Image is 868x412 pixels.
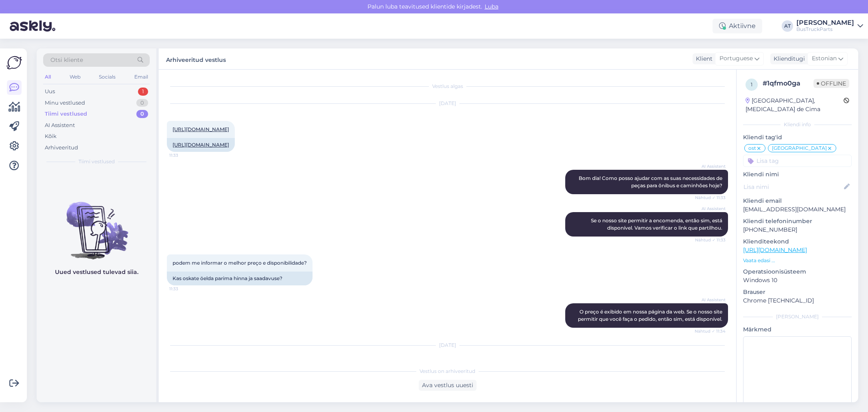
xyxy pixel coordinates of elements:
div: Klient [693,55,713,63]
label: Arhiveeritud vestlus [166,53,226,64]
div: Email [133,72,150,82]
a: [URL][DOMAIN_NAME] [173,142,229,148]
div: [DATE] [167,342,728,349]
div: Vestlus algas [167,83,728,90]
p: Kliendi nimi [743,170,852,179]
div: 1 [138,88,148,96]
a: [URL][DOMAIN_NAME] [743,246,807,254]
p: [PHONE_NUMBER] [743,226,852,234]
div: AT [782,20,793,32]
span: AI Assistent [695,206,726,212]
div: Arhiveeritud [45,144,78,152]
div: Kõik [45,132,57,140]
p: Windows 10 [743,276,852,285]
span: Nähtud ✓ 11:33 [695,237,726,243]
span: AI Assistent [695,297,726,303]
div: Ava vestlus uuesti [419,380,477,391]
div: Uus [45,88,55,96]
div: AI Assistent [45,121,75,129]
span: Offline [813,79,849,88]
p: Uued vestlused tulevad siia. [55,268,138,276]
div: Minu vestlused [45,99,85,107]
span: Otsi kliente [50,56,83,64]
a: [PERSON_NAME]BusTruckParts [796,20,863,33]
div: [PERSON_NAME] [796,20,854,26]
p: Märkmed [743,325,852,334]
span: podem me informar o melhor preço e disponibilidade? [173,260,307,266]
div: Kliendi info [743,121,852,128]
span: 1 [751,81,752,88]
div: 0 [136,110,148,118]
span: O preço é exibido em nossa página da web. Se o nosso site permitir que você faça o pedido, então ... [578,309,724,322]
p: Brauser [743,288,852,296]
span: Nähtud ✓ 11:33 [695,195,726,201]
span: Nähtud ✓ 11:34 [695,328,726,334]
input: Lisa tag [743,155,852,167]
span: AI Assistent [695,163,726,169]
p: Kliendi tag'id [743,133,852,142]
div: [PERSON_NAME] [743,313,852,320]
span: 11:33 [169,286,200,292]
p: Vaata edasi ... [743,257,852,264]
div: Socials [97,72,117,82]
div: Aktiivne [713,19,762,33]
span: Portuguese [719,54,753,63]
a: [URL][DOMAIN_NAME] [173,126,229,132]
p: Klienditeekond [743,237,852,246]
div: # 1qfmo0ga [763,79,813,88]
span: ost [748,146,756,151]
div: [DATE] [167,100,728,107]
div: Web [68,72,82,82]
div: All [43,72,52,82]
div: Tiimi vestlused [45,110,87,118]
img: No chats [37,187,156,261]
input: Lisa nimi [743,182,842,191]
p: Kliendi email [743,197,852,205]
span: Estonian [812,54,837,63]
p: Kliendi telefoninumber [743,217,852,226]
div: [GEOGRAPHIC_DATA], [MEDICAL_DATA] de Cima [746,96,844,114]
p: [EMAIL_ADDRESS][DOMAIN_NAME] [743,205,852,214]
span: Bom dia! Como posso ajudar com as suas necessidades de peças para ônibus e caminhões hoje? [579,175,724,188]
span: Tiimi vestlused [79,158,115,165]
span: Vestlus on arhiveeritud [420,368,475,375]
span: Luba [482,3,501,10]
span: 11:33 [169,152,200,158]
img: Askly Logo [7,55,22,70]
p: Chrome [TECHNICAL_ID] [743,296,852,305]
div: Kas oskate öelda parima hinna ja saadavuse? [167,272,313,285]
span: [GEOGRAPHIC_DATA] [772,146,827,151]
div: BusTruckParts [796,26,854,33]
div: Klienditugi [770,55,805,63]
div: 0 [136,99,148,107]
span: Se o nosso site permitir a encomenda, então sim, está disponível. Vamos verificar o link que part... [591,217,724,231]
p: Operatsioonisüsteem [743,267,852,276]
